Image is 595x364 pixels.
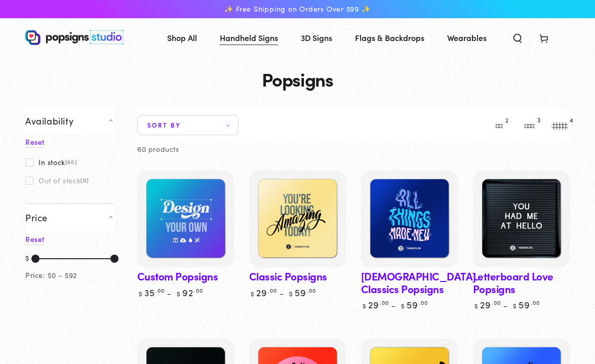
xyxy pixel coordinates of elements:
a: Handheld Signs [212,24,286,51]
a: Classic PopsignsClassic Popsigns [249,171,346,267]
span: 3D Signs [301,30,332,45]
h1: Popsigns [25,69,570,89]
span: (0) [81,177,89,183]
a: Custom PopsignsCustom Popsigns [137,171,234,267]
button: 2 [489,115,509,135]
label: Out of stock [25,176,89,184]
span: (60) [65,159,77,165]
summary: Sort by [137,115,239,135]
a: 3D Signs [293,24,340,51]
a: Reset [25,234,45,245]
summary: Availability [25,107,114,134]
div: $ [25,252,29,266]
span: Price [25,212,48,223]
a: Shop All [160,24,205,51]
p: 60 products [137,143,179,155]
button: 3 [519,115,539,135]
summary: Search our site [504,26,531,49]
label: In stock [25,158,77,166]
a: Baptism Classics PopsignsBaptism Classics Popsigns [361,171,458,267]
img: Popsigns Studio [25,30,124,45]
a: Flags & Backdrops [347,24,432,51]
span: Wearables [447,30,487,45]
span: ✨ Free Shipping on Orders Over $99 ✨ [224,5,370,14]
div: Price: $0 – $92 [25,269,77,281]
span: Handheld Signs [220,30,278,45]
span: Availability [25,115,73,127]
a: Reset [25,137,45,148]
a: Letterboard Love PopsignsLetterboard Love Popsigns [473,171,570,267]
summary: Price [25,204,114,231]
a: Wearables [440,24,494,51]
span: Shop All [167,30,197,45]
span: Flags & Backdrops [355,30,424,45]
